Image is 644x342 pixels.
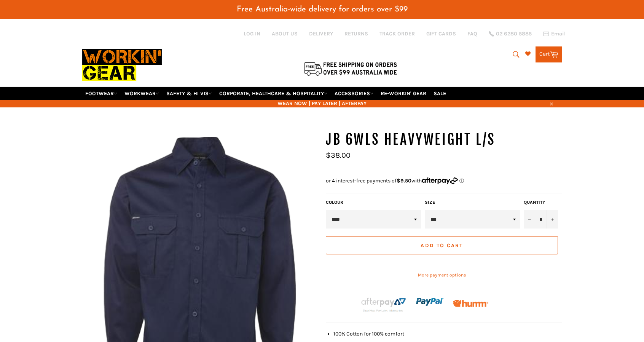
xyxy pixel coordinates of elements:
button: Reduce item quantity by one [524,210,535,229]
a: WORKWEAR [121,87,162,100]
span: Add to Cart [421,242,463,249]
h1: JB 6WLS Heavyweight L/S [326,130,562,149]
img: Workin Gear leaders in Workwear, Safety Boots, PPE, Uniforms. Australia's No.1 in Workwear [82,43,162,86]
a: SAFETY & HI VIS [163,87,215,100]
a: GIFT CARDS [426,30,456,37]
label: Quantity [524,199,558,206]
img: paypal.png [416,288,444,316]
span: $38.00 [326,151,351,160]
a: ABOUT US [272,30,298,37]
span: 02 6280 5885 [496,31,532,37]
span: WEAR NOW | PAY LATER | AFTERPAY [82,100,562,107]
a: Cart [536,46,562,62]
a: RETURNS [344,30,368,37]
a: More payment options [326,272,558,278]
img: Afterpay-Logo-on-dark-bg_large.png [360,296,407,312]
a: ACCESSORIES [332,87,376,100]
button: Add to Cart [326,236,558,254]
li: 100% Cotton for 100% comfort [333,330,562,337]
span: Free Australia-wide delivery for orders over $99 [237,5,408,13]
img: Flat $9.95 shipping Australia wide [303,61,398,77]
a: FAQ [467,30,477,37]
a: 02 6280 5885 [489,31,532,37]
a: SALE [430,87,449,100]
span: Email [551,31,566,37]
a: CORPORATE, HEALTHCARE & HOSPITALITY [216,87,330,100]
a: RE-WORKIN' GEAR [378,87,429,100]
button: Increase item quantity by one [547,210,558,229]
label: Size [425,199,520,206]
a: DELIVERY [309,30,333,37]
a: Email [543,31,566,37]
a: Log in [244,30,260,37]
label: COLOUR [326,199,421,206]
a: FOOTWEAR [82,87,120,100]
img: Humm_core_logo_RGB-01_300x60px_small_195d8312-4386-4de7-b182-0ef9b6303a37.png [453,300,488,307]
a: TRACK ORDER [379,30,415,37]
